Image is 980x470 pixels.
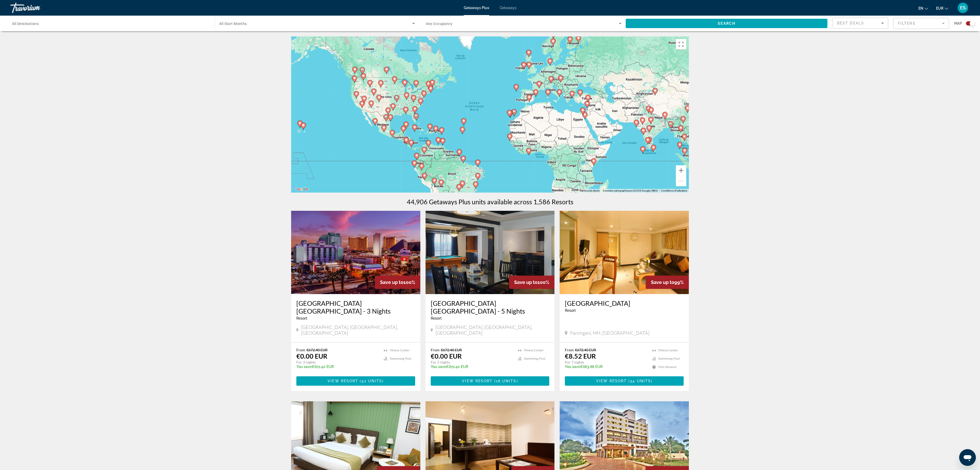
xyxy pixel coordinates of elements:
[918,4,928,12] button: Change language
[603,189,658,192] span: Données cartographiques ©2025 Google, INEGI
[514,280,538,285] span: Save up to
[500,6,517,10] a: Getaways
[296,360,378,365] p: For 3 nights
[570,330,649,336] span: Panchgani, MH, [GEOGRAPHIC_DATA]
[296,376,415,386] button: View Resort(52 units)
[219,22,247,26] span: All Start Months
[426,22,453,26] span: Any Occupancy
[936,6,943,10] span: EUR
[565,365,647,369] p: €663.88 EUR
[651,280,674,285] span: Save up to
[676,39,686,49] button: Passer en plein écran
[292,186,310,193] a: Ouvrir cette zone dans Google Maps (dans une nouvelle fenêtre)
[676,165,686,176] button: Zoom avant
[658,349,678,352] span: Fitness Center
[328,379,358,383] span: View Resort
[718,21,735,26] span: Search
[431,365,446,369] span: You save
[959,449,976,466] iframe: Bouton de lancement de la fenêtre de messagerie
[375,276,420,289] div: 100%
[431,299,550,315] a: [GEOGRAPHIC_DATA] [GEOGRAPHIC_DATA] - 5 Nights
[431,352,462,360] p: €0.00 EUR
[358,379,384,383] span: ( )
[565,360,647,365] p: For 7 nights
[496,379,517,383] span: 16 units
[296,365,312,369] span: You save
[441,348,462,352] span: €672.40 EUR
[524,357,545,360] span: Swimming Pool
[893,18,949,29] button: Filter
[10,1,62,15] a: Travorium
[431,348,440,352] span: From
[565,348,574,352] span: From
[435,324,550,336] span: [GEOGRAPHIC_DATA], [GEOGRAPHIC_DATA], [GEOGRAPHIC_DATA]
[956,2,970,13] button: User Menu
[296,348,305,352] span: From
[524,349,544,352] span: Fitness Center
[509,276,554,289] div: 100%
[837,21,864,25] span: Best Deals
[565,365,580,369] span: You save
[431,365,513,369] p: €672.40 EUR
[936,4,948,12] button: Change currency
[493,379,518,383] span: ( )
[296,365,378,369] p: €672.40 EUR
[918,6,923,10] span: en
[291,211,420,294] img: RM79E01X.jpg
[296,352,327,360] p: €0.00 EUR
[12,22,39,26] span: All Destinations
[960,5,966,10] span: ES
[658,357,680,360] span: Swimming Pool
[390,357,411,360] span: Swimming Pool
[575,348,596,352] span: €672.40 EUR
[426,211,555,294] img: RM79I01X.jpg
[565,376,684,386] button: View Resort(34 units)
[390,349,409,352] span: Fitness Center
[296,299,415,315] a: [GEOGRAPHIC_DATA] [GEOGRAPHIC_DATA] - 3 Nights
[306,348,328,352] span: €672.40 EUR
[596,379,627,383] span: View Resort
[431,376,550,386] button: View Resort(16 units)
[292,186,310,193] img: Google
[296,316,307,320] span: Resort
[462,379,493,383] span: View Resort
[661,189,687,192] a: Conditions d'utilisation (s'ouvre dans un nouvel onglet)
[954,20,962,27] span: Map
[630,379,651,383] span: 34 units
[626,19,827,28] button: Search
[565,352,596,360] p: €8.52 EUR
[362,379,382,383] span: 52 units
[431,316,442,320] span: Resort
[676,176,686,186] button: Zoom arrière
[407,198,573,206] h1: 44,906 Getaways Plus units available across 1,586 Resorts
[565,299,684,307] a: [GEOGRAPHIC_DATA]
[627,379,652,383] span: ( )
[380,280,403,285] span: Save up to
[301,324,415,336] span: [GEOGRAPHIC_DATA], [GEOGRAPHIC_DATA], [GEOGRAPHIC_DATA]
[560,211,689,294] img: C909I01X.jpg
[837,20,884,26] mat-select: Sort by
[431,360,513,365] p: For 5 nights
[580,189,600,193] button: Raccourcis clavier
[646,276,689,289] div: 99%
[658,365,676,369] span: Pets Allowed
[565,308,576,313] span: Resort
[464,6,489,10] a: Getaways Plus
